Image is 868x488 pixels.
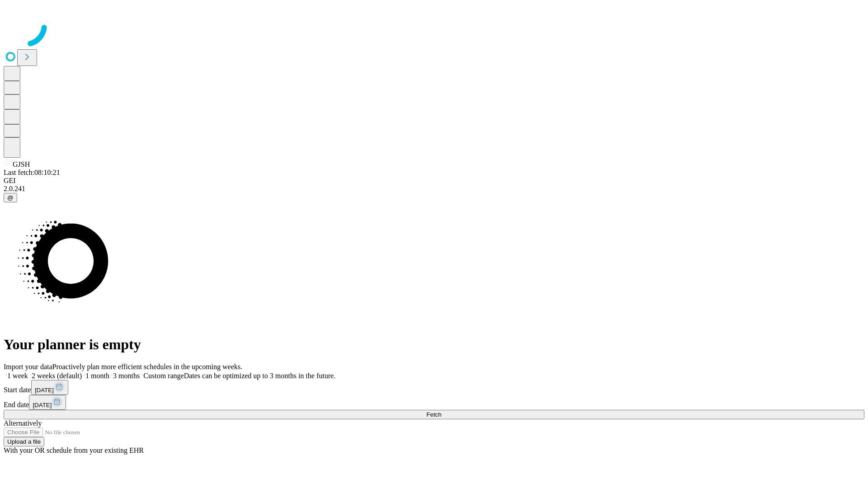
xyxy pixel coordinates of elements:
[13,160,30,168] span: GJSH
[29,395,66,410] button: [DATE]
[31,380,68,395] button: [DATE]
[4,446,144,454] span: With your OR schedule from your existing EHR
[32,372,82,380] span: 2 weeks (default)
[426,411,441,418] span: Fetch
[4,363,52,371] span: Import your data
[4,395,864,410] div: End date
[4,410,864,419] button: Fetch
[33,402,52,408] span: [DATE]
[4,177,864,185] div: GEI
[7,372,28,380] span: 1 week
[35,387,54,394] span: [DATE]
[52,363,242,371] span: Proactively plan more efficient schedules in the upcoming weeks.
[4,380,864,395] div: Start date
[4,169,60,176] span: Last fetch: 08:10:21
[85,372,109,380] span: 1 month
[143,372,184,380] span: Custom range
[4,419,42,427] span: Alternatively
[113,372,140,380] span: 3 months
[7,194,14,201] span: @
[4,193,17,202] button: @
[4,185,864,193] div: 2.0.241
[4,336,864,353] h1: Your planner is empty
[184,372,335,380] span: Dates can be optimized up to 3 months in the future.
[4,437,44,446] button: Upload a file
